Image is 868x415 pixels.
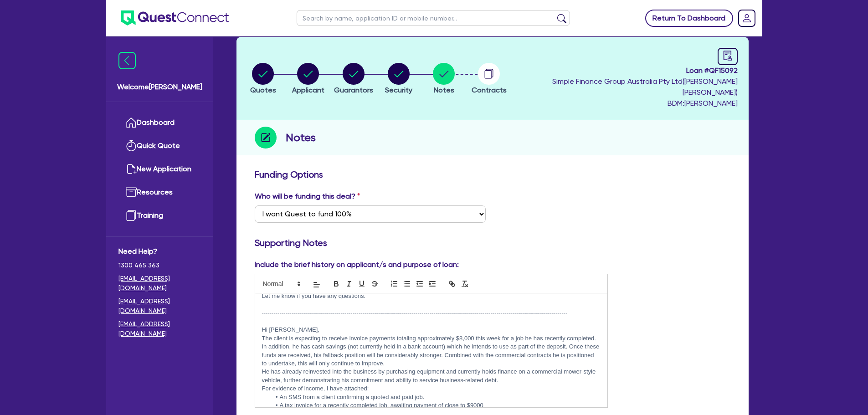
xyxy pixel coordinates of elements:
[255,237,730,248] h3: Supporting Notes
[118,204,201,227] a: Training
[117,82,202,92] span: Welcome [PERSON_NAME]
[118,158,201,181] a: New Application
[118,111,201,134] a: Dashboard
[250,62,277,96] button: Quotes
[385,86,412,94] span: Security
[292,86,324,94] span: Applicant
[262,384,601,393] p: For evidence of income, I have attached:
[262,368,601,384] p: He has already reinvested into the business by purchasing equipment and currently holds finance o...
[255,259,459,270] label: Include the brief history on applicant/s and purpose of loan:
[262,309,601,317] p: -------------------------------------------------------------------------------------------------...
[286,129,316,146] h2: Notes
[255,127,277,149] img: step-icon
[126,140,137,151] img: quick-quote
[334,62,374,96] button: Guarantors
[385,62,413,96] button: Security
[471,62,507,96] button: Contracts
[297,10,570,26] input: Search by name, application ID or mobile number...
[126,210,137,221] img: training
[255,169,730,180] h3: Funding Options
[118,246,201,257] span: Need Help?
[118,261,201,270] span: 1300 465 363
[292,62,325,96] button: Applicant
[434,86,454,94] span: Notes
[514,98,738,109] span: BDM: [PERSON_NAME]
[334,86,373,94] span: Guarantors
[514,65,738,76] span: Loan # QF15092
[271,393,601,401] li: An SMS from a client confirming a quoted and paid job.
[118,297,201,316] a: [EMAIL_ADDRESS][DOMAIN_NAME]
[118,274,201,293] a: [EMAIL_ADDRESS][DOMAIN_NAME]
[472,86,507,94] span: Contracts
[118,181,201,204] a: Resources
[262,292,601,300] p: Let me know if you have any questions.
[126,164,137,174] img: new-application
[645,10,733,27] a: Return To Dashboard
[552,77,738,97] span: Simple Finance Group Australia Pty Ltd ( [PERSON_NAME] [PERSON_NAME] )
[126,187,137,198] img: resources
[723,51,733,61] span: audit
[718,48,738,65] a: audit
[118,134,201,158] a: Quick Quote
[262,334,601,368] p: The client is expecting to receive invoice payments totaling approximately $8,000 this week for a...
[121,10,229,26] img: quest-connect-logo-blue
[262,326,601,334] p: Hi [PERSON_NAME],
[271,401,601,410] li: A tax invoice for a recently completed job, awaiting payment of close to $9000
[255,191,360,202] label: Who will be funding this deal?
[118,319,201,338] a: [EMAIL_ADDRESS][DOMAIN_NAME]
[118,52,136,69] img: icon-menu-close
[432,62,455,96] button: Notes
[735,6,759,30] a: Dropdown toggle
[250,86,276,94] span: Quotes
